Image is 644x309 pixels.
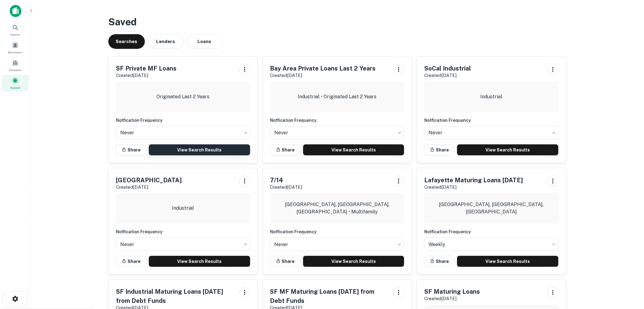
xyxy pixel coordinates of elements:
[424,287,480,296] h5: SF Maturing Loans
[270,184,303,191] p: Created [DATE]
[156,93,209,100] p: Originated Last 2 Years
[116,72,177,79] p: Created [DATE]
[149,144,250,155] a: View Search Results
[424,176,523,185] h5: Lafayette Maturing Loans [DATE]
[10,5,21,17] img: capitalize-icon.png
[186,34,223,49] button: Loans
[298,93,376,100] p: Industrial • Originated Last 2 Years
[303,256,404,267] a: View Search Results
[429,201,554,216] p: [GEOGRAPHIC_DATA], [GEOGRAPHIC_DATA], [GEOGRAPHIC_DATA]
[116,64,177,73] h5: SF Private MF Loans
[270,287,389,305] h5: SF MF Maturing Loans [DATE] from Debt Funds
[424,124,558,141] div: Without label
[2,39,29,56] a: Borrowers
[147,34,184,49] button: Lenders
[116,256,146,267] button: Share
[10,85,20,90] span: Saved
[10,32,20,37] span: Search
[457,144,558,155] a: View Search Results
[108,15,566,29] h3: Saved
[424,295,480,302] p: Created [DATE]
[424,117,558,124] h6: Notfication Frequency
[116,236,250,253] div: Without label
[8,50,23,55] span: Borrowers
[424,256,455,267] button: Share
[2,22,29,38] a: Search
[424,72,471,79] p: Created [DATE]
[270,236,404,253] div: Without label
[270,256,301,267] button: Share
[270,176,303,185] h5: 7/14
[2,57,29,74] a: Contacts
[424,236,558,253] div: Without label
[149,256,250,267] a: View Search Results
[270,117,404,124] h6: Notfication Frequency
[116,287,234,305] h5: SF Industrial Maturing Loans [DATE] from Debt Funds
[270,72,376,79] p: Created [DATE]
[481,93,502,100] p: Industrial
[424,184,523,191] p: Created [DATE]
[116,176,182,185] h5: [GEOGRAPHIC_DATA]
[424,64,471,73] h5: SoCal Industrial
[9,67,21,72] span: Contacts
[424,144,455,155] button: Share
[275,201,400,216] p: [GEOGRAPHIC_DATA], [GEOGRAPHIC_DATA], [GEOGRAPHIC_DATA] • Multifamily
[116,144,146,155] button: Share
[116,124,250,141] div: Without label
[172,205,194,212] p: Industrial
[116,117,250,124] h6: Notfication Frequency
[270,228,404,235] h6: Notfication Frequency
[108,34,145,49] button: Searches
[424,228,558,235] h6: Notfication Frequency
[2,75,29,91] a: Saved
[270,64,376,73] h5: Bay Area Private Loans Last 2 Years
[270,144,301,155] button: Share
[116,184,182,191] p: Created [DATE]
[116,228,250,235] h6: Notfication Frequency
[303,144,404,155] a: View Search Results
[270,124,404,141] div: Without label
[457,256,558,267] a: View Search Results
[614,260,644,289] iframe: Chat Widget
